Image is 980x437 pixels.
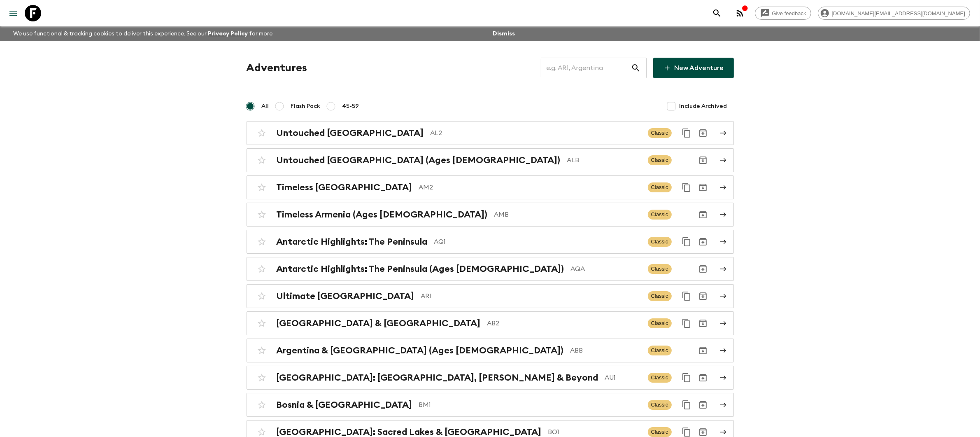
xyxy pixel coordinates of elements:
[247,60,307,76] h1: Adventures
[10,26,277,41] p: We use functional & tracking cookies to deliver this experience. See our for more.
[247,148,734,172] a: Untouched [GEOGRAPHIC_DATA] (Ages [DEMOGRAPHIC_DATA])ALBClassicArchive
[277,236,428,247] h2: Antarctic Highlights: The Peninsula
[648,128,672,138] span: Classic
[277,345,564,356] h2: Argentina & [GEOGRAPHIC_DATA] (Ages [DEMOGRAPHIC_DATA])
[648,210,672,220] span: Classic
[678,125,695,141] button: Duplicate for 45-59
[695,369,711,386] button: Archive
[768,10,811,16] span: Give feedback
[434,237,641,247] p: AQ1
[247,366,734,390] a: [GEOGRAPHIC_DATA]: [GEOGRAPHIC_DATA], [PERSON_NAME] & BeyondAU1ClassicDuplicate for 45-59Archive
[678,234,695,250] button: Duplicate for 45-59
[342,102,359,110] span: 45-59
[277,400,412,410] h2: Bosnia & [GEOGRAPHIC_DATA]
[695,125,711,141] button: Archive
[247,311,734,335] a: [GEOGRAPHIC_DATA] & [GEOGRAPHIC_DATA]AB2ClassicDuplicate for 45-59Archive
[678,288,695,304] button: Duplicate for 45-59
[653,58,734,78] a: New Adventure
[5,5,21,21] button: menu
[247,339,734,362] a: Argentina & [GEOGRAPHIC_DATA] (Ages [DEMOGRAPHIC_DATA])ABBClassicArchive
[648,373,672,383] span: Classic
[208,31,248,37] a: Privacy Policy
[695,261,711,277] button: Archive
[648,400,672,410] span: Classic
[605,373,641,383] p: AU1
[277,318,481,329] h2: [GEOGRAPHIC_DATA] & [GEOGRAPHIC_DATA]
[291,102,321,110] span: Flash Pack
[277,291,414,301] h2: Ultimate [GEOGRAPHIC_DATA]
[494,210,641,220] p: AMB
[678,179,695,196] button: Duplicate for 45-59
[421,291,641,301] p: AR1
[695,234,711,250] button: Archive
[247,393,734,417] a: Bosnia & [GEOGRAPHIC_DATA]BM1ClassicDuplicate for 45-59Archive
[431,128,641,138] p: AL2
[491,28,517,40] button: Dismiss
[247,230,734,254] a: Antarctic Highlights: The PeninsulaAQ1ClassicDuplicate for 45-59Archive
[277,264,564,274] h2: Antarctic Highlights: The Peninsula (Ages [DEMOGRAPHIC_DATA])
[247,257,734,281] a: Antarctic Highlights: The Peninsula (Ages [DEMOGRAPHIC_DATA])AQAClassicArchive
[277,182,412,193] h2: Timeless [GEOGRAPHIC_DATA]
[695,315,711,332] button: Archive
[648,237,672,247] span: Classic
[648,291,672,301] span: Classic
[709,5,725,21] button: search adventures
[487,318,641,328] p: AB2
[648,264,672,274] span: Classic
[695,342,711,359] button: Archive
[277,209,488,220] h2: Timeless Armenia (Ages [DEMOGRAPHIC_DATA])
[695,206,711,223] button: Archive
[571,264,641,274] p: AQA
[247,203,734,227] a: Timeless Armenia (Ages [DEMOGRAPHIC_DATA])AMBClassicArchive
[695,179,711,196] button: Archive
[541,56,631,79] input: e.g. AR1, Argentina
[247,121,734,145] a: Untouched [GEOGRAPHIC_DATA]AL2ClassicDuplicate for 45-59Archive
[567,155,641,165] p: ALB
[755,7,811,20] a: Give feedback
[648,427,672,437] span: Classic
[277,128,424,138] h2: Untouched [GEOGRAPHIC_DATA]
[695,397,711,413] button: Archive
[680,102,727,110] span: Include Archived
[678,397,695,413] button: Duplicate for 45-59
[548,427,641,437] p: BO1
[818,7,970,20] div: [DOMAIN_NAME][EMAIL_ADDRESS][DOMAIN_NAME]
[678,315,695,332] button: Duplicate for 45-59
[419,400,641,410] p: BM1
[695,152,711,168] button: Archive
[247,175,734,199] a: Timeless [GEOGRAPHIC_DATA]AM2ClassicDuplicate for 45-59Archive
[262,102,269,110] span: All
[648,155,672,165] span: Classic
[827,10,970,16] span: [DOMAIN_NAME][EMAIL_ADDRESS][DOMAIN_NAME]
[648,182,672,192] span: Classic
[419,182,641,192] p: AM2
[648,318,672,328] span: Classic
[570,346,641,355] p: ABB
[247,284,734,308] a: Ultimate [GEOGRAPHIC_DATA]AR1ClassicDuplicate for 45-59Archive
[695,288,711,304] button: Archive
[277,372,598,383] h2: [GEOGRAPHIC_DATA]: [GEOGRAPHIC_DATA], [PERSON_NAME] & Beyond
[277,155,561,166] h2: Untouched [GEOGRAPHIC_DATA] (Ages [DEMOGRAPHIC_DATA])
[678,369,695,386] button: Duplicate for 45-59
[648,346,672,355] span: Classic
